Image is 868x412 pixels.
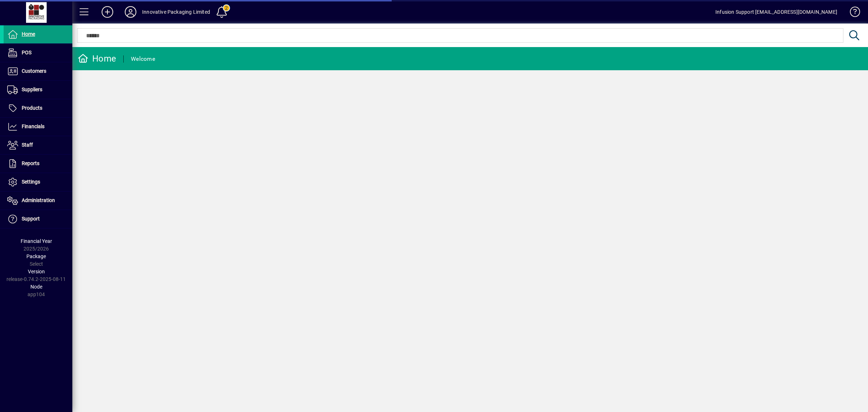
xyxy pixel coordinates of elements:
[4,173,72,191] a: Settings
[28,269,45,274] span: Version
[4,192,72,210] a: Administration
[4,44,72,62] a: POS
[22,68,46,74] span: Customers
[4,210,72,228] a: Support
[4,99,72,117] a: Products
[22,31,35,37] span: Home
[21,238,52,244] span: Financial Year
[4,136,72,154] a: Staff
[4,62,72,80] a: Customers
[844,1,859,25] a: Knowledge Base
[4,81,72,99] a: Suppliers
[22,197,55,203] span: Administration
[96,5,119,18] button: Add
[131,53,155,65] div: Welcome
[26,253,46,259] span: Package
[22,142,33,148] span: Staff
[4,155,72,173] a: Reports
[22,87,42,92] span: Suppliers
[22,160,39,166] span: Reports
[22,105,42,111] span: Products
[142,6,210,18] div: Innovative Packaging Limited
[22,50,31,55] span: POS
[22,216,40,222] span: Support
[22,179,40,185] span: Settings
[78,53,116,64] div: Home
[30,284,42,290] span: Node
[22,123,44,129] span: Financials
[4,118,72,136] a: Financials
[119,5,142,18] button: Profile
[715,6,837,18] div: Infusion Support [EMAIL_ADDRESS][DOMAIN_NAME]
